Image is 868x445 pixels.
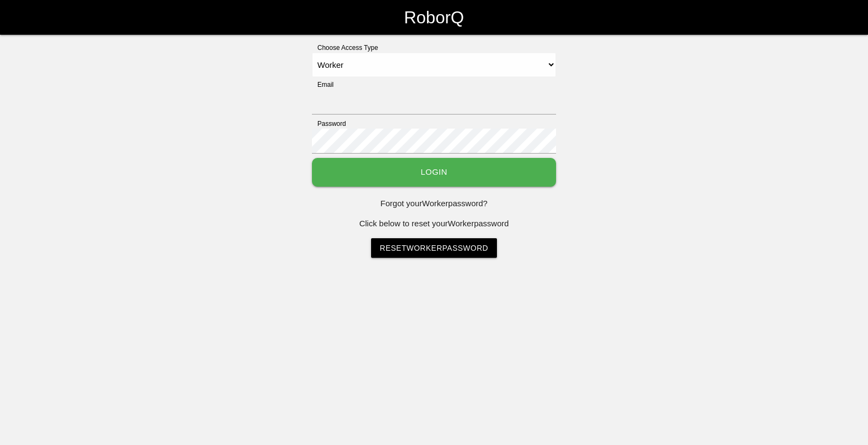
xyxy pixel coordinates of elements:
[312,158,556,187] button: Login
[312,198,556,210] p: Forgot your Worker password?
[371,238,497,258] a: ResetWorkerPassword
[312,218,556,230] p: Click below to reset your Worker password
[312,43,378,53] label: Choose Access Type
[312,119,346,129] label: Password
[312,80,334,90] label: Email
